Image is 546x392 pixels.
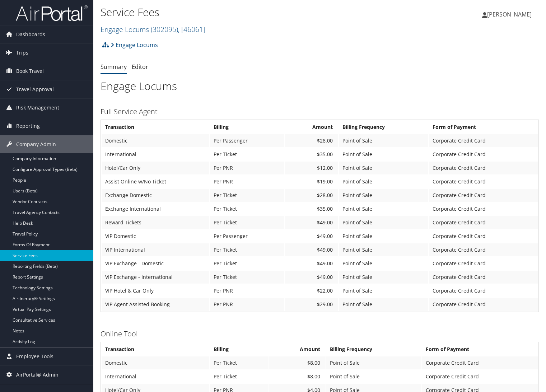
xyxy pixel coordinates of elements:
[210,284,284,297] td: Per PNR
[339,175,428,188] td: Point of Sale
[16,44,28,62] span: Trips
[102,162,209,174] td: Hotel/Car Only
[285,271,338,284] td: $49.00
[101,24,205,34] a: Engage Locums
[102,284,209,297] td: VIP Hotel & Car Only
[422,343,538,356] th: Form of Payment
[429,134,538,147] td: Corporate Credit Card
[429,148,538,161] td: Corporate Credit Card
[482,4,539,25] a: [PERSON_NAME]
[111,38,158,52] a: Engage Locums
[285,257,338,270] td: $49.00
[210,216,284,229] td: Per Ticket
[429,257,538,270] td: Corporate Credit Card
[429,271,538,284] td: Corporate Credit Card
[101,63,127,71] a: Summary
[339,230,428,243] td: Point of Sale
[269,356,326,369] td: $8.00
[326,370,421,383] td: Point of Sale
[429,121,538,134] th: Form of Payment
[178,24,205,34] span: , [ 46061 ]
[210,271,284,284] td: Per Ticket
[101,107,539,117] h3: Full Service Agent
[422,370,538,383] td: Corporate Credit Card
[339,121,428,134] th: Billing Frequency
[339,216,428,229] td: Point of Sale
[210,121,284,134] th: Billing
[210,243,284,256] td: Per Ticket
[210,298,284,311] td: Per PNR
[102,370,209,383] td: International
[429,284,538,297] td: Corporate Credit Card
[16,135,56,153] span: Company Admin
[210,257,284,270] td: Per Ticket
[285,162,338,174] td: $12.00
[269,343,326,356] th: Amount
[285,298,338,311] td: $29.00
[102,257,209,270] td: VIP Exchange - Domestic
[339,271,428,284] td: Point of Sale
[210,189,284,202] td: Per Ticket
[422,356,538,369] td: Corporate Credit Card
[16,5,88,22] img: airportal-logo.png
[429,216,538,229] td: Corporate Credit Card
[102,343,209,356] th: Transaction
[285,243,338,256] td: $49.00
[339,189,428,202] td: Point of Sale
[339,148,428,161] td: Point of Sale
[102,230,209,243] td: VIP Domestic
[285,216,338,229] td: $49.00
[339,284,428,297] td: Point of Sale
[210,148,284,161] td: Per Ticket
[339,257,428,270] td: Point of Sale
[429,162,538,174] td: Corporate Credit Card
[210,134,284,147] td: Per Passenger
[285,202,338,215] td: $35.00
[102,216,209,229] td: Reward Tickets
[429,175,538,188] td: Corporate Credit Card
[285,121,338,134] th: Amount
[16,366,59,384] span: AirPortal® Admin
[210,343,269,356] th: Billing
[285,189,338,202] td: $28.00
[102,134,209,147] td: Domestic
[16,80,54,98] span: Travel Approval
[487,10,532,18] span: [PERSON_NAME]
[210,370,269,383] td: Per Ticket
[101,79,539,94] h1: Engage Locums
[429,202,538,215] td: Corporate Credit Card
[16,117,40,135] span: Reporting
[16,25,45,43] span: Dashboards
[210,356,269,369] td: Per Ticket
[16,347,53,365] span: Employee Tools
[339,202,428,215] td: Point of Sale
[326,343,421,356] th: Billing Frequency
[102,175,209,188] td: Assist Online w/No Ticket
[102,356,209,369] td: Domestic
[285,148,338,161] td: $35.00
[102,189,209,202] td: Exchange Domestic
[151,24,178,34] span: ( 302095 )
[339,298,428,311] td: Point of Sale
[101,5,393,20] h1: Service Fees
[429,298,538,311] td: Corporate Credit Card
[210,202,284,215] td: Per Ticket
[429,189,538,202] td: Corporate Credit Card
[285,230,338,243] td: $49.00
[339,243,428,256] td: Point of Sale
[102,148,209,161] td: International
[132,63,148,71] a: Editor
[339,134,428,147] td: Point of Sale
[102,271,209,284] td: VIP Exchange - International
[102,243,209,256] td: VIP International
[339,162,428,174] td: Point of Sale
[101,329,539,339] h3: Online Tool
[210,175,284,188] td: Per PNR
[285,175,338,188] td: $19.00
[285,284,338,297] td: $22.00
[285,134,338,147] td: $28.00
[16,99,59,117] span: Risk Management
[210,230,284,243] td: Per Passenger
[16,62,44,80] span: Book Travel
[429,243,538,256] td: Corporate Credit Card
